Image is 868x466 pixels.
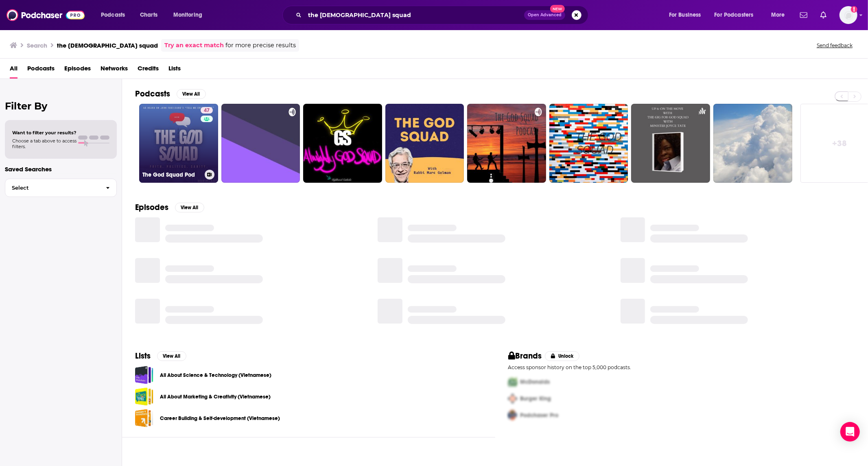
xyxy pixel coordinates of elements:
a: Podcasts [27,62,55,79]
span: For Business [669,9,701,21]
a: All About Science & Technology (Vietnamese) [135,366,153,384]
a: Career Building & Self-development (Vietnamese) [160,414,280,423]
span: for more precise results [225,41,296,50]
a: Show notifications dropdown [817,8,830,22]
h3: Search [27,42,47,49]
span: Logged in as eerdmans [840,6,857,24]
h2: Filter By [5,100,117,112]
span: New [550,5,565,13]
span: More [771,9,785,21]
a: PodcastsView All [135,89,206,99]
span: Podchaser Pro [520,412,559,419]
button: Open AdvancedNew [524,10,565,20]
button: open menu [168,9,213,22]
span: For Podcasters [715,9,754,21]
h2: Podcasts [135,89,170,99]
button: Select [5,179,117,197]
span: Podcasts [101,9,125,21]
button: open menu [95,9,136,22]
a: 47 [201,107,213,114]
img: User Profile [840,6,857,24]
p: Saved Searches [5,165,117,173]
button: Send feedback [814,42,855,49]
img: Podchaser - Follow, Share and Rate Podcasts [7,7,85,23]
h2: Episodes [135,202,168,212]
span: 47 [204,107,210,115]
button: View All [177,89,206,99]
h3: the [DEMOGRAPHIC_DATA] squad [57,42,158,49]
a: All About Science & Technology (Vietnamese) [160,371,271,380]
a: Credits [138,62,159,79]
button: Show profile menu [840,6,857,24]
a: 47The God Squad Pod [139,104,218,183]
a: Charts [135,9,162,22]
input: Search podcasts, credits, & more... [305,9,524,22]
span: McDonalds [520,378,550,385]
img: Third Pro Logo [505,407,520,424]
a: Career Building & Self-development (Vietnamese) [135,409,153,427]
div: Search podcasts, credits, & more... [290,6,596,24]
a: Try an exact match [164,41,224,50]
a: All [10,62,17,79]
span: Choose a tab above to access filters. [12,138,77,149]
button: View All [175,203,204,212]
div: Open Intercom Messenger [840,422,860,442]
span: Monitoring [173,9,202,21]
a: Show notifications dropdown [797,8,811,22]
span: Charts [140,9,157,21]
h2: Brands [508,351,542,361]
a: Networks [101,62,128,79]
h2: Lists [135,351,151,361]
button: View All [157,351,186,361]
a: Episodes [64,62,91,79]
a: ListsView All [135,351,186,361]
a: Lists [168,62,181,79]
a: All About Marketing & Creativity (Vietnamese) [160,392,271,401]
span: Select [5,185,99,190]
svg: Add a profile image [851,6,857,13]
a: All About Marketing & Creativity (Vietnamese) [135,387,153,406]
img: Second Pro Logo [505,390,520,407]
span: Burger King [520,395,551,402]
span: Want to filter your results? [12,130,77,136]
a: EpisodesView All [135,202,204,212]
button: Unlock [545,351,579,361]
button: open menu [709,9,765,22]
p: Access sponsor history on the top 5,000 podcasts. [508,364,855,370]
button: open menu [765,9,795,22]
span: Open Advanced [528,13,562,17]
h3: The God Squad Pod [142,171,201,178]
button: open menu [663,9,711,22]
img: First Pro Logo [505,374,520,390]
